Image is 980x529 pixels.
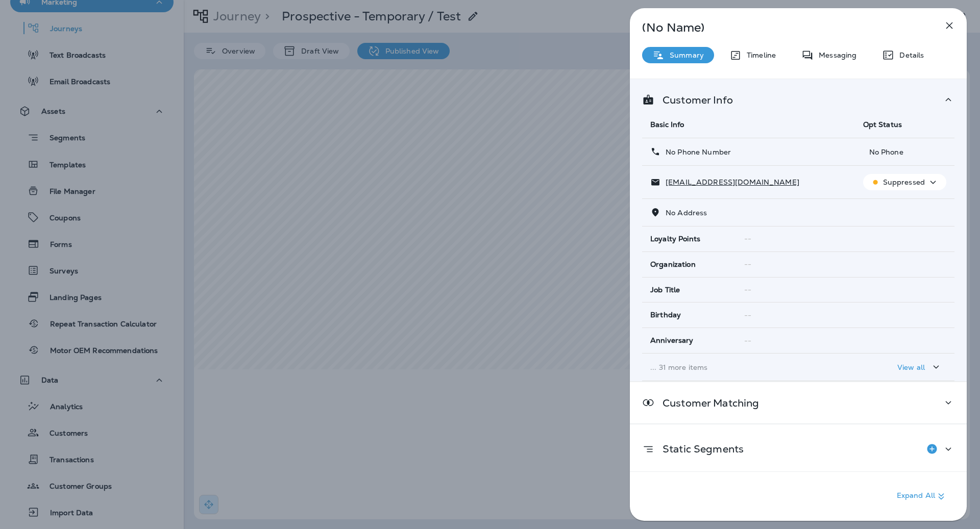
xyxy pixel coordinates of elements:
[642,23,921,32] p: (No Name)
[650,120,684,129] span: Basic Info
[814,51,856,59] p: Messaging
[665,51,704,59] p: Summary
[894,51,924,59] p: Details
[654,445,744,453] p: Static Segments
[744,234,751,243] span: --
[660,209,707,217] p: No Address
[744,260,751,269] span: --
[654,96,733,104] p: Customer Info
[650,363,847,371] p: ... 31 more items
[863,174,946,190] button: Suppressed
[744,311,751,320] span: --
[893,487,951,506] button: Expand All
[650,286,680,294] span: Job Title
[893,358,946,376] button: View all
[863,148,946,156] p: No Phone
[744,285,751,294] span: --
[654,399,759,407] p: Customer Matching
[650,336,694,345] span: Anniversary
[650,235,700,243] span: Loyalty Points
[897,363,925,371] p: View all
[744,336,751,345] span: --
[650,260,696,269] span: Organization
[897,490,947,502] p: Expand All
[922,439,942,459] button: Add to Static Segment
[883,178,925,186] p: Suppressed
[863,120,902,129] span: Opt Status
[742,51,776,59] p: Timeline
[660,178,799,186] p: [EMAIL_ADDRESS][DOMAIN_NAME]
[660,148,731,156] p: No Phone Number
[650,311,681,319] span: Birthday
